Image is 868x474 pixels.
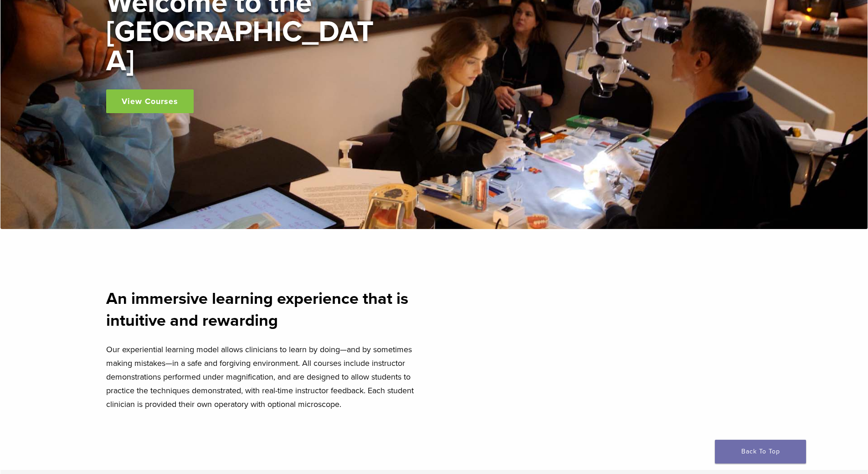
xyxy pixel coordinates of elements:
[106,289,408,330] strong: An immersive learning experience that is intuitive and rewarding
[106,89,194,113] a: View Courses
[106,343,429,411] p: Our experiential learning model allows clinicians to learn by doing—and by sometimes making mista...
[440,259,762,440] iframe: Bioclear Matrix | Welcome to the Bioclear Learning Center
[715,440,806,464] a: Back To Top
